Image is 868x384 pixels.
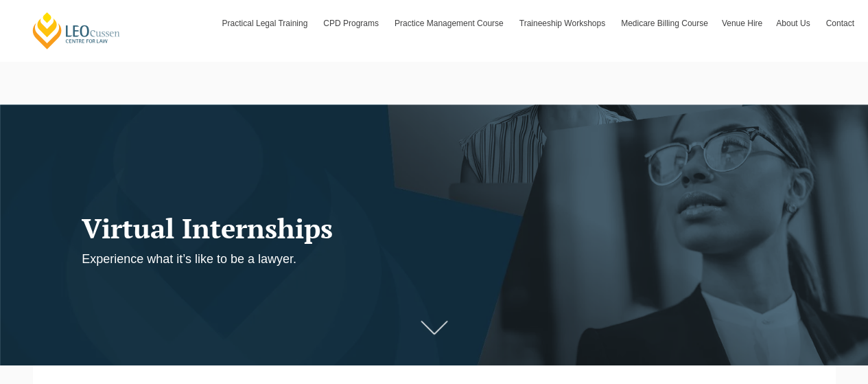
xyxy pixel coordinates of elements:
[82,213,574,243] h1: Virtual Internships
[819,3,861,43] a: Contact
[715,3,769,43] a: Venue Hire
[513,3,614,43] a: Traineeship Workshops
[31,11,122,50] a: [PERSON_NAME] Centre for Law
[614,3,715,43] a: Medicare Billing Course
[388,3,513,43] a: Practice Management Course
[82,251,574,267] p: Experience what it’s like to be a lawyer.
[316,3,388,43] a: CPD Programs
[215,3,317,43] a: Practical Legal Training
[769,3,819,43] a: About Us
